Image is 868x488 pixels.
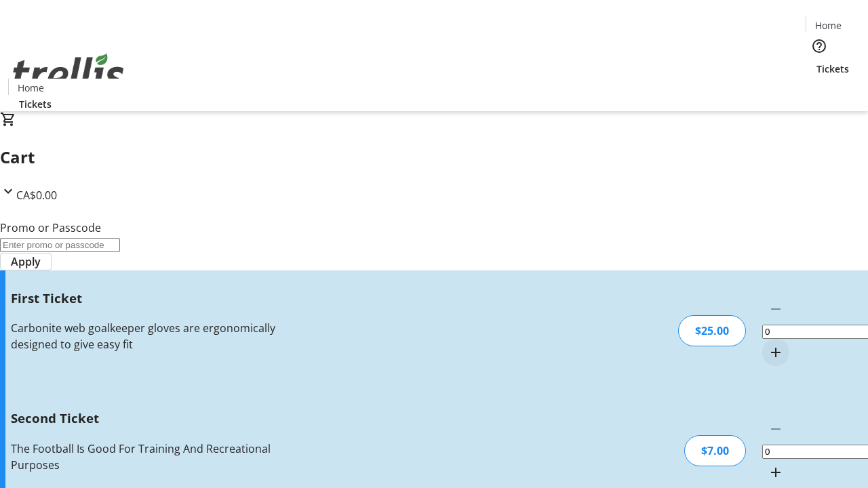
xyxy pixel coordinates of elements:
a: Home [806,18,850,33]
span: Home [815,18,842,33]
span: Tickets [816,62,849,76]
span: CA$0.00 [16,188,57,203]
span: Apply [11,253,41,270]
div: The Football Is Good For Training And Recreational Purposes [11,441,307,473]
h3: First Ticket [11,289,307,308]
button: Cart [806,76,833,103]
button: Help [806,33,833,60]
img: Orient E2E Organization 62PuBA5FJd's Logo [8,39,129,106]
a: Home [9,81,52,95]
span: Tickets [19,97,52,111]
button: Increment by one [762,339,789,366]
span: Home [18,81,44,95]
a: Tickets [8,97,62,111]
a: Tickets [806,62,860,76]
div: $25.00 [678,315,746,346]
div: $7.00 [684,435,746,466]
button: Increment by one [762,459,789,486]
div: Carbonite web goalkeeper gloves are ergonomically designed to give easy fit [11,320,307,352]
h3: Second Ticket [11,409,307,428]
